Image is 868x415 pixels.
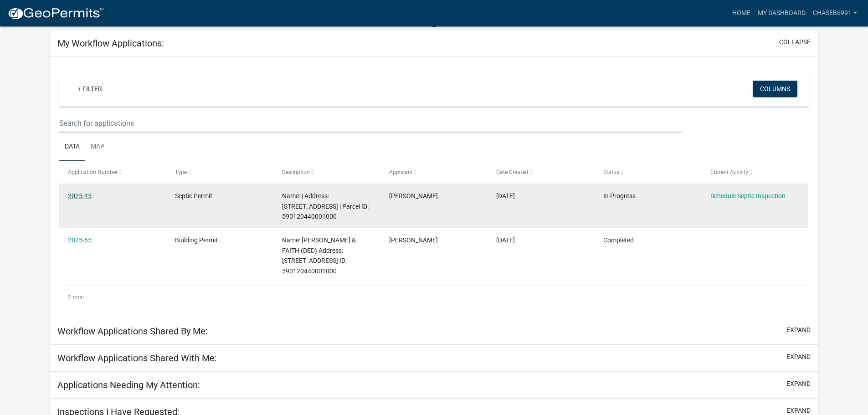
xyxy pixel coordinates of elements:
button: expand [786,325,811,335]
input: Search for applications [59,114,681,133]
h5: My Workflow Applications: [57,38,164,49]
a: Schedule Septic Inspection [710,192,786,200]
h5: Workflow Applications Shared With Me: [57,353,217,364]
span: In Progress [603,192,636,200]
button: expand [786,379,811,389]
span: Date Created [496,169,528,175]
span: Building Permit [175,236,218,244]
span: Septic Permit [175,192,212,200]
datatable-header-cell: Date Created [488,161,595,183]
span: 04/10/2025 [496,192,515,200]
h5: Workflow Applications Shared By Me: [57,326,208,337]
a: Data [59,133,85,162]
a: 2025-45 [68,192,92,200]
a: + Filter [70,81,109,97]
span: Status [603,169,619,175]
span: Name: | Address: 1214 220TH ST | Parcel ID: 590120440001000 [282,192,369,220]
div: collapse [50,57,818,318]
datatable-header-cell: Current Activity [701,161,808,183]
span: Chase Berry [389,236,438,244]
button: collapse [779,37,811,47]
span: Application Number [68,169,118,175]
span: Name: BERRY, CHASE & FAITH (DED) Address: 1214 220TH ST Parcel ID: 590120440001000 [282,236,356,275]
button: expand [786,352,811,362]
a: 2025-65 [68,236,92,244]
datatable-header-cell: Description [273,161,380,183]
a: Home [729,5,754,22]
h5: Applications Needing My Attention: [57,379,200,390]
datatable-header-cell: Application Number [59,161,166,183]
span: Completed [603,236,634,244]
datatable-header-cell: Type [166,161,273,183]
button: Columns [753,81,797,97]
div: 2 total [59,286,809,309]
datatable-header-cell: Status [594,161,701,183]
a: chaseb6991 [809,5,861,22]
a: My Dashboard [754,5,809,22]
span: Current Activity [710,169,748,175]
a: Map [85,133,110,162]
span: Applicant [389,169,413,175]
datatable-header-cell: Applicant [380,161,488,183]
span: Chase Berry [389,192,438,200]
span: Type [175,169,187,175]
span: 04/05/2025 [496,236,515,244]
span: Description [282,169,310,175]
